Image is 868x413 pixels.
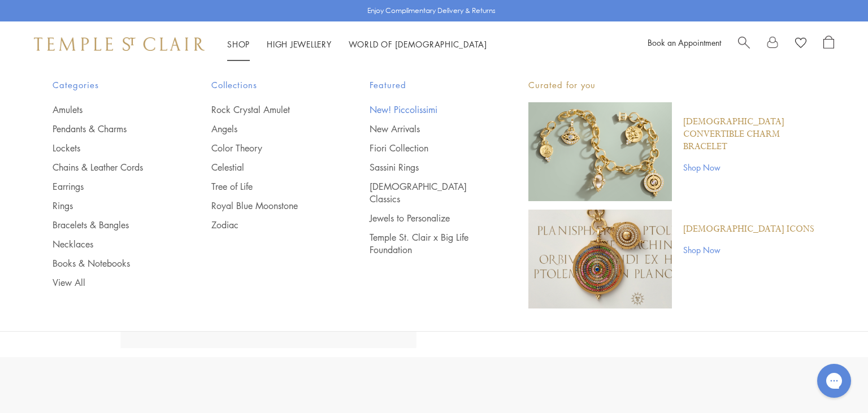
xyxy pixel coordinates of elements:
a: Necklaces [53,238,166,250]
a: Chains & Leather Cords [53,161,166,173]
a: [DEMOGRAPHIC_DATA] Classics [370,180,483,205]
a: Tree of Life [211,180,325,193]
a: New Arrivals [370,123,483,135]
img: Temple St. Clair [34,37,205,51]
a: Earrings [53,180,166,193]
a: Shop Now [683,161,815,173]
a: Fiori Collection [370,142,483,154]
a: Bracelets & Bangles [53,219,166,231]
a: Temple St. Clair x Big Life Foundation [370,231,483,256]
a: Search [738,36,750,53]
a: View All [53,276,166,289]
a: ShopShop [227,38,250,50]
a: Rock Crystal Amulet [211,103,325,116]
a: Lockets [53,142,166,154]
span: Featured [370,78,483,92]
a: [DEMOGRAPHIC_DATA] Icons [683,223,814,236]
a: [DEMOGRAPHIC_DATA] Convertible Charm Bracelet [683,116,815,153]
a: View Wishlist [795,36,806,53]
a: Open Shopping Bag [823,36,834,53]
a: Rings [53,199,166,212]
iframe: Gorgias live chat messenger [811,360,857,402]
span: Collections [211,78,325,92]
span: Categories [53,78,166,92]
a: Zodiac [211,219,325,231]
a: Royal Blue Moonstone [211,199,325,212]
a: Sassini Rings [370,161,483,173]
a: Pendants & Charms [53,123,166,135]
a: Shop Now [683,244,814,256]
a: High JewelleryHigh Jewellery [267,38,332,50]
a: Celestial [211,161,325,173]
nav: Main navigation [227,37,487,51]
a: Book an Appointment [648,37,721,48]
a: Angels [211,123,325,135]
a: Books & Notebooks [53,257,166,269]
p: Enjoy Complimentary Delivery & Returns [367,5,496,16]
a: World of [DEMOGRAPHIC_DATA]World of [DEMOGRAPHIC_DATA] [349,38,487,50]
a: Color Theory [211,142,325,154]
a: Jewels to Personalize [370,212,483,224]
p: Curated for you [528,78,815,92]
a: Amulets [53,103,166,116]
a: New! Piccolissimi [370,103,483,116]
